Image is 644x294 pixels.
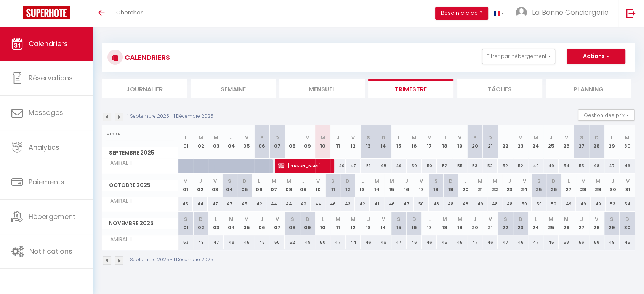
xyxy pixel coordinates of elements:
[239,212,254,235] th: 05
[191,79,276,98] li: Semaine
[513,125,528,159] th: 23
[535,216,537,223] abbr: L
[285,125,300,159] th: 08
[102,147,178,158] span: Septembre 2025
[291,216,294,223] abbr: S
[199,177,202,185] abbr: J
[103,159,134,167] span: AMIRAL II
[412,216,416,223] abbr: D
[351,134,355,141] abbr: V
[340,174,355,197] th: 12
[452,235,467,249] div: 45
[559,212,574,235] th: 26
[184,216,187,223] abbr: S
[522,177,526,185] abbr: V
[489,216,492,223] abbr: V
[620,125,635,159] th: 30
[508,177,511,185] abbr: J
[355,197,370,211] div: 42
[552,177,556,185] abbr: D
[183,177,188,185] abbr: M
[336,216,340,223] abbr: M
[306,216,309,223] abbr: D
[376,125,391,159] th: 14
[457,79,542,98] li: Tâches
[567,177,570,185] abbr: L
[229,216,234,223] abbr: M
[29,246,72,256] span: Notifications
[504,134,506,141] abbr: L
[375,177,379,185] abbr: M
[414,197,429,211] div: 50
[228,177,231,185] abbr: S
[106,127,174,141] input: Rechercher un logement...
[443,174,458,197] th: 19
[437,235,452,249] div: 45
[482,159,498,173] div: 52
[316,177,320,185] abbr: V
[473,134,477,141] abbr: S
[224,235,239,249] div: 48
[367,216,370,223] abbr: J
[611,134,613,141] abbr: L
[467,235,482,249] div: 47
[407,125,422,159] th: 16
[336,134,340,141] abbr: J
[399,197,414,211] div: 47
[330,235,346,249] div: 47
[320,134,325,141] abbr: M
[208,197,223,211] div: 47
[420,177,423,185] abbr: V
[443,134,446,141] abbr: J
[513,235,528,249] div: 46
[331,177,335,185] abbr: S
[473,197,488,211] div: 49
[517,174,532,197] th: 24
[429,174,444,197] th: 18
[384,197,399,211] div: 46
[208,235,224,249] div: 47
[482,49,555,64] button: Filtrer par hébergement
[6,3,29,26] button: Ouvrir le widget de chat LiveChat
[482,235,498,249] div: 46
[368,79,453,98] li: Trimestre
[285,235,300,249] div: 52
[315,212,330,235] th: 10
[311,197,325,211] div: 44
[193,235,208,249] div: 49
[330,159,346,173] div: 40
[103,197,134,205] span: AMIRAL II
[452,125,467,159] th: 19
[595,134,599,141] abbr: D
[422,125,437,159] th: 17
[346,235,361,249] div: 44
[407,159,422,173] div: 50
[625,134,630,141] abbr: M
[595,216,598,223] abbr: V
[549,216,553,223] abbr: M
[258,177,260,185] abbr: L
[224,125,239,159] th: 04
[482,212,498,235] th: 21
[214,134,218,141] abbr: M
[222,197,237,211] div: 47
[559,235,574,249] div: 58
[315,235,330,249] div: 50
[606,197,620,211] div: 53
[626,8,636,18] img: logout
[300,235,315,249] div: 49
[278,158,329,173] span: [PERSON_NAME]
[620,235,635,249] div: 45
[429,197,444,211] div: 48
[370,174,384,197] th: 14
[266,197,281,211] div: 44
[578,109,635,121] button: Gestion des prix
[449,177,453,185] abbr: D
[391,159,407,173] div: 49
[213,177,217,185] abbr: V
[244,216,249,223] abbr: M
[414,174,429,197] th: 17
[574,212,589,235] th: 27
[407,212,422,235] th: 16
[384,174,399,197] th: 15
